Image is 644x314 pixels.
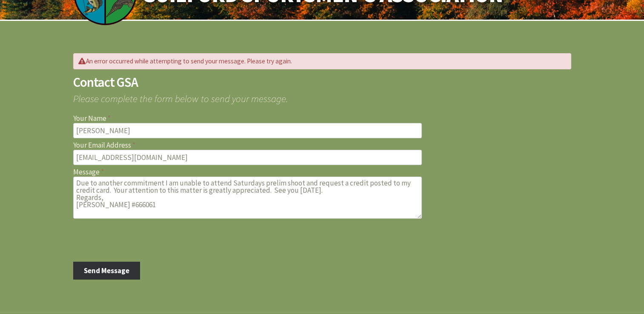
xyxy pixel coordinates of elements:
button: Send Message [73,262,140,280]
input: Your Name [73,123,422,138]
input: Your Email Address [73,150,422,165]
label: Your Name [73,115,571,122]
div: An error occurred while attempting to send your message. Please try again. [73,53,571,69]
span: Please complete the form below to send your message. [73,88,571,103]
iframe: reCAPTCHA [73,222,203,255]
label: Message [73,168,571,176]
label: Your Email Address [73,142,571,149]
h2: Contact GSA [73,76,571,89]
